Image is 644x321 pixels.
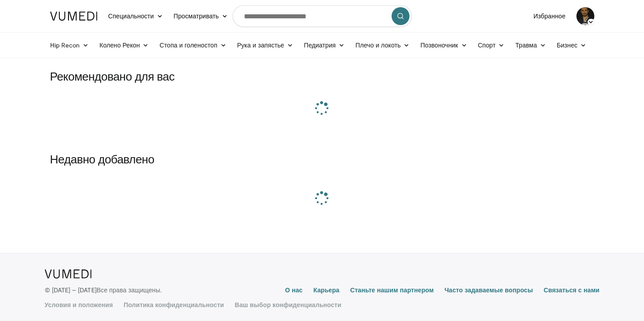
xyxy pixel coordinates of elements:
img: Логотип VuMedi [50,12,98,21]
a: Стопа и голеностоп [154,36,232,54]
font: Плечо и локоть [355,41,401,49]
font: Условия и положения [45,301,113,308]
font: Колено Рекон [99,41,140,49]
a: Hip Recon [45,36,94,54]
img: Логотип VuMedi [45,270,92,278]
font: Избранное [533,12,566,20]
a: Условия и положения [45,300,113,309]
a: Колено Рекон [94,36,154,54]
font: © [DATE] – [DATE] [45,286,97,294]
a: Травма [510,36,551,54]
a: Бизнес [551,36,592,54]
font: Специальности [108,12,154,20]
a: Связаться с нами [544,286,600,296]
font: Карьера [313,286,339,294]
font: Рекомендовано для вас [50,69,175,83]
font: Спорт [478,41,496,49]
a: Просматривать [168,7,233,25]
img: Аватар [576,7,594,25]
a: Педиатрия [299,36,350,54]
font: Просматривать [174,12,219,20]
a: Спорт [473,36,510,54]
a: Рука и запястье [232,36,299,54]
font: Ваш выбор конфиденциальности [235,301,341,308]
font: Недавно добавлено [50,152,154,166]
font: Hip Recon [50,41,80,49]
font: Все права защищены. [97,286,162,294]
font: Станьте нашим партнером [350,286,434,294]
input: Поиск тем, вмешательств [233,5,412,27]
font: Связаться с нами [544,286,600,294]
a: Ваш выбор конфиденциальности [235,300,341,309]
font: Политика конфиденциальности [124,301,224,308]
font: О нас [285,286,303,294]
a: О нас [285,286,303,296]
font: Травма [515,41,537,49]
font: Бизнес [557,41,577,49]
a: Позвоночник [415,36,472,54]
font: Стопа и голеностоп [160,41,218,49]
a: Плечо и локоть [350,36,415,54]
a: Специальности [103,7,168,25]
font: Педиатрия [304,41,336,49]
a: Часто задаваемые вопросы [444,286,533,296]
font: Часто задаваемые вопросы [444,286,533,294]
a: Политика конфиденциальности [124,300,224,309]
font: Позвоночник [420,41,458,49]
a: Станьте нашим партнером [350,286,434,296]
font: Рука и запястье [237,41,284,49]
a: Избранное [528,7,571,25]
a: Карьера [313,286,339,296]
